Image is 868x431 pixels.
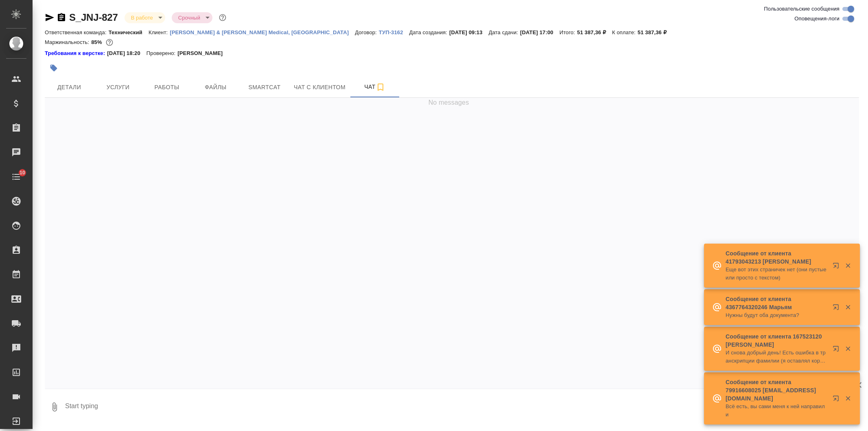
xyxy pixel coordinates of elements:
[176,14,203,21] button: Срочный
[170,29,355,35] a: [PERSON_NAME] & [PERSON_NAME] Medical, [GEOGRAPHIC_DATA]
[177,49,229,57] p: [PERSON_NAME]
[489,29,520,35] p: Дата сдачи:
[245,82,284,92] span: Smartcat
[217,12,228,23] button: Доп статусы указывают на важность/срочность заказа
[45,13,55,22] button: Скопировать ссылку для ЯМессенджера
[45,39,91,45] p: Маржинальность:
[726,311,827,319] p: Нужны будут оба документа?
[840,262,856,269] button: Закрыть
[726,295,827,311] p: Сообщение от клиента 4367764320246 Марьям
[2,167,31,187] a: 10
[45,29,109,35] p: Ответственная команда:
[45,59,63,77] button: Добавить тэг
[577,29,612,35] p: 51 387,36 ₽
[146,49,178,57] p: Проверено:
[15,169,30,177] span: 10
[379,29,409,35] p: ТУП-3162
[45,49,107,57] a: Требования к верстке:
[794,15,840,23] span: Оповещения-логи
[149,29,170,35] p: Клиент:
[45,49,107,57] div: Нажми, чтобы открыть папку с инструкцией
[726,266,827,282] p: Еще вот этих страничек нет (они пустые или просто с текстом)
[560,29,577,35] p: Итого:
[91,39,104,45] p: 85%
[726,249,827,266] p: Сообщение от клиента 41793043213 [PERSON_NAME]
[104,37,115,48] button: 6461.46 RUB;
[726,332,827,349] p: Сообщение от клиента 167523120 [PERSON_NAME]
[828,299,847,319] button: Открыть в новой вкладке
[147,82,186,92] span: Работы
[764,5,840,13] span: Пользовательские сообщения
[828,390,847,410] button: Открыть в новой вкладке
[294,82,345,92] span: Чат с клиентом
[828,257,847,277] button: Открыть в новой вкладке
[125,12,165,23] div: В работе
[57,13,66,22] button: Скопировать ссылку
[638,29,673,35] p: 51 387,36 ₽
[107,49,146,57] p: [DATE] 18:20
[376,82,385,92] svg: Подписаться
[520,29,560,35] p: [DATE] 17:00
[129,14,155,21] button: В работе
[172,12,212,23] div: В работе
[612,29,638,35] p: К оплате:
[449,29,489,35] p: [DATE] 09:13
[828,341,847,360] button: Открыть в новой вкладке
[840,303,856,311] button: Закрыть
[379,29,409,35] a: ТУП-3162
[726,402,827,419] p: Всё есть, вы сами меня к ней направили
[170,29,355,35] p: [PERSON_NAME] & [PERSON_NAME] Medical, [GEOGRAPHIC_DATA]
[355,29,379,35] p: Договор:
[109,29,149,35] p: Технический
[355,82,394,92] span: Чат
[726,378,827,402] p: Сообщение от клиента 79916608025 [EMAIL_ADDRESS][DOMAIN_NAME]
[840,395,856,402] button: Закрыть
[429,98,469,108] span: No messages
[726,349,827,365] p: И снова добрый день! Есть ошибка в транскрипции фамилии (я оставлял корректную формулировку вашей ко
[409,29,449,35] p: Дата создания:
[50,82,89,92] span: Детали
[840,345,856,352] button: Закрыть
[196,82,235,92] span: Файлы
[69,12,118,23] a: S_JNJ-827
[98,82,138,92] span: Услуги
